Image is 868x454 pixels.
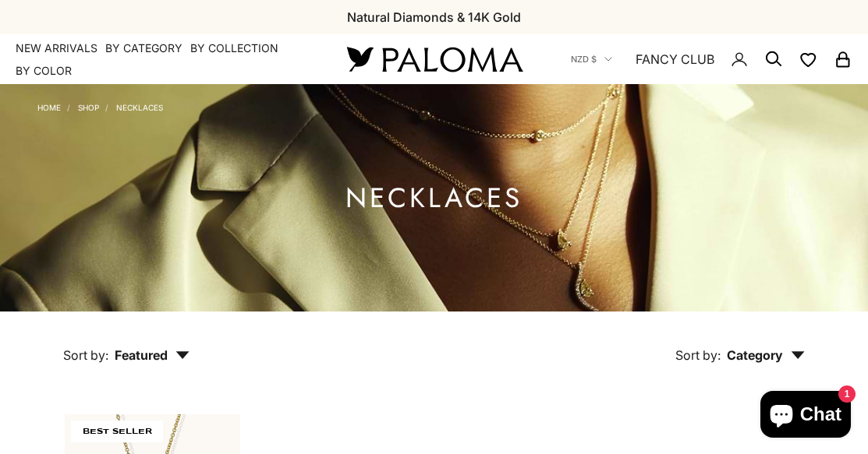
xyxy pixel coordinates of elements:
span: Sort by: [63,347,108,363]
span: Category [727,347,805,363]
inbox-online-store-chat: Shopify online store chat [756,391,856,442]
summary: By Collection [190,40,278,56]
a: Home [37,103,61,112]
a: FANCY CLUB [636,49,714,69]
button: Sort by: Category [639,311,841,377]
p: Natural Diamonds & 14K Gold [347,7,521,27]
a: Shop [78,103,99,112]
button: NZD $ [571,52,612,66]
span: Featured [115,347,190,363]
span: NZD $ [571,52,597,66]
span: Sort by: [675,347,721,363]
button: Sort by: Featured [27,311,225,377]
a: Necklaces [116,103,163,112]
a: NEW ARRIVALS [16,40,97,56]
span: BEST SELLER [71,421,163,442]
summary: By Category [105,40,182,56]
nav: Breadcrumb [37,100,163,112]
h1: Necklaces [345,188,523,208]
nav: Secondary navigation [571,34,852,84]
summary: By Color [16,63,72,79]
nav: Primary navigation [16,40,310,79]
